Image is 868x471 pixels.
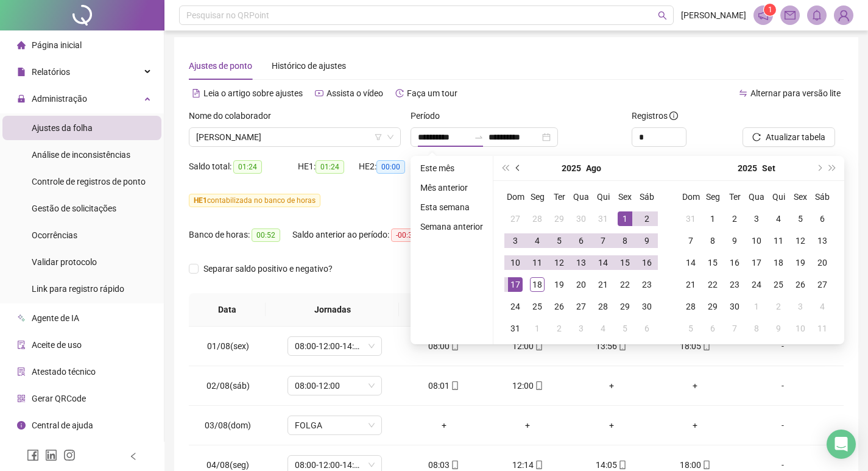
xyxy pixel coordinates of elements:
[592,317,614,339] td: 2025-09-04
[292,228,434,242] div: Saldo anterior ao período:
[450,342,459,350] span: mobile
[412,419,476,432] div: +
[746,252,767,274] td: 2025-09-17
[206,381,250,391] span: 02/08(sáb)
[680,274,702,296] td: 2025-09-21
[548,296,570,317] td: 2025-08-26
[252,228,280,242] span: 00:52
[636,230,658,252] td: 2025-08-09
[811,186,833,208] th: Sáb
[17,41,26,49] span: home
[295,416,375,434] span: FOLGA
[530,211,545,226] div: 28
[574,321,588,336] div: 3
[705,299,720,314] div: 29
[636,274,658,296] td: 2025-08-23
[233,160,262,174] span: 01:24
[592,208,614,230] td: 2025-07-31
[815,255,830,270] div: 20
[815,299,830,314] div: 4
[640,299,654,314] div: 30
[811,10,822,21] span: bell
[596,211,610,226] div: 31
[498,156,512,180] button: super-prev-year
[570,186,592,208] th: Qua
[526,252,548,274] td: 2025-08-11
[724,208,746,230] td: 2025-09-02
[17,68,26,76] span: file
[767,296,789,317] td: 2025-10-02
[129,452,138,461] span: left
[834,6,853,24] img: 89225
[412,339,476,353] div: 08:00
[411,109,448,122] label: Período
[526,296,548,317] td: 2025-08-25
[771,299,786,314] div: 2
[32,420,93,430] span: Central de ajuda
[747,379,819,392] div: -
[767,317,789,339] td: 2025-10-09
[767,230,789,252] td: 2025-09-11
[196,128,393,146] span: ANA MARIA MOREIRA DA FONSECA
[680,186,702,208] th: Dom
[32,284,124,294] span: Link para registro rápido
[295,337,375,355] span: 08:00-12:00-14:00-18:00
[617,342,627,350] span: mobile
[767,208,789,230] td: 2025-09-04
[596,321,610,336] div: 4
[203,88,303,98] span: Leia o artigo sobre ajustes
[189,293,266,327] th: Data
[596,255,610,270] div: 14
[570,252,592,274] td: 2025-08-13
[749,211,764,226] div: 3
[793,321,808,336] div: 10
[592,296,614,317] td: 2025-08-28
[793,299,808,314] div: 3
[508,255,523,270] div: 10
[596,233,610,248] div: 7
[570,296,592,317] td: 2025-08-27
[415,161,488,175] li: Este mês
[789,296,811,317] td: 2025-10-03
[375,133,382,141] span: filter
[618,277,632,292] div: 22
[614,274,636,296] td: 2025-08-22
[727,277,742,292] div: 23
[32,177,146,186] span: Controle de registros de ponto
[189,61,252,71] span: Ajustes de ponto
[32,367,96,377] span: Atestado técnico
[574,299,588,314] div: 27
[32,340,82,350] span: Aceite de uso
[705,211,720,226] div: 1
[189,160,298,174] div: Saldo total:
[32,313,79,323] span: Agente de IA
[789,186,811,208] th: Sex
[683,277,698,292] div: 21
[614,230,636,252] td: 2025-08-08
[683,321,698,336] div: 5
[680,296,702,317] td: 2025-09-28
[681,9,746,22] span: [PERSON_NAME]
[504,252,526,274] td: 2025-08-10
[32,150,130,160] span: Análise de inconsistências
[811,252,833,274] td: 2025-09-20
[746,230,767,252] td: 2025-09-10
[32,230,77,240] span: Ocorrências
[192,89,200,97] span: file-text
[552,233,566,248] div: 5
[17,421,26,430] span: info-circle
[562,156,581,180] button: year panel
[526,317,548,339] td: 2025-09-01
[596,277,610,292] div: 21
[636,252,658,274] td: 2025-08-16
[771,233,786,248] div: 11
[504,296,526,317] td: 2025-08-24
[376,160,405,174] span: 00:00
[614,317,636,339] td: 2025-09-05
[548,208,570,230] td: 2025-07-29
[749,321,764,336] div: 8
[27,449,39,461] span: facebook
[504,274,526,296] td: 2025-08-17
[526,208,548,230] td: 2025-07-28
[415,219,488,234] li: Semana anterior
